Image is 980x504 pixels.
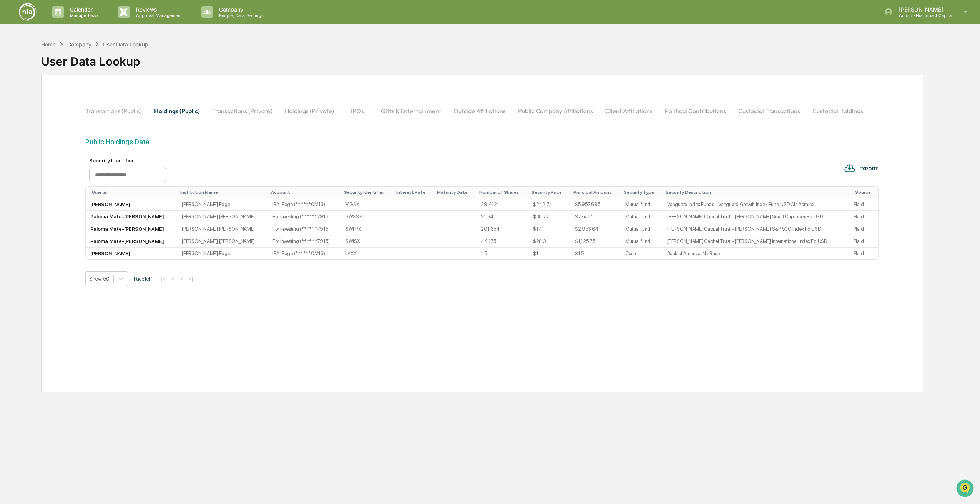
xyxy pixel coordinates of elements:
div: Security Identifier [89,157,166,164]
p: Manage Tasks [64,13,103,18]
img: 1746055101610-c473b297-6a78-478c-a979-82029cc54cd1 [8,59,22,73]
span: Attestations [63,97,95,104]
a: 🔎Data Lookup [5,108,51,122]
p: People, Data, Settings [213,13,267,18]
td: $17 [528,223,570,235]
td: Paloma Mate-[PERSON_NAME] [86,223,177,235]
button: Custodial Holdings [806,102,869,120]
div: Public Holdings Data [85,138,879,146]
div: User Data Lookup [41,48,149,68]
button: Custodial Transactions [732,102,806,120]
div: 🗄️ [56,97,62,104]
span: ▲ [103,190,107,195]
button: |< [159,276,168,282]
button: Gifts & Entertainment [375,102,447,120]
div: Security Price [532,190,567,195]
p: Reviews [130,6,186,13]
td: Plaid [849,211,878,223]
button: < [169,276,177,282]
td: 44.175 [476,235,528,248]
td: [PERSON_NAME] Capital Trust - [PERSON_NAME] S&P 500 Index Fd USD [663,223,849,235]
td: [PERSON_NAME] Edge [177,198,268,211]
td: Mutual fund [621,223,663,235]
div: Security Type [624,190,659,195]
iframe: Open customer support [955,479,976,499]
div: Start new chat [26,59,126,66]
div: EXPORT [859,166,879,172]
td: $1 [528,248,570,259]
td: [PERSON_NAME] Capital Trust - [PERSON_NAME] Small Cap Index Fd USD [663,211,849,223]
div: 🔎 [8,112,14,118]
div: User Data Lookup [103,41,148,48]
p: Approval Management [130,13,186,18]
td: 1.5 [476,248,528,259]
div: Number of Shares [479,190,525,195]
div: Company [67,41,91,48]
div: User [92,190,174,195]
button: Holdings (Private) [279,102,340,120]
td: $774.17 [570,211,621,223]
button: >| [186,276,195,282]
button: Holdings (Public) [148,102,206,120]
td: IIAXX [341,248,394,259]
div: secondary tabs example [85,102,879,120]
td: $28.3 [528,235,570,248]
span: Page 1 of 1 [134,276,153,282]
td: $242.74 [528,198,570,211]
td: Bank of America, Na Rasp [663,248,849,259]
span: Pylon [76,130,93,136]
td: Cash [621,248,663,259]
td: Mutual fund [621,235,663,248]
button: Start new chat [131,61,140,70]
div: Security Description [666,190,846,195]
a: 🗄️Attestations [53,94,98,107]
td: [PERSON_NAME] [PERSON_NAME] [177,211,268,223]
td: $5,957.695 [570,198,621,211]
span: Data Lookup [15,111,48,119]
td: [PERSON_NAME] [86,198,177,211]
p: [PERSON_NAME] [893,6,953,13]
td: [PERSON_NAME] Edge [177,248,268,259]
td: [PERSON_NAME] [86,248,177,259]
td: $1.5 [570,248,621,259]
button: Outside Affiliations [447,102,512,120]
td: Plaid [849,248,878,259]
div: Source [855,190,875,195]
td: $1,125.75 [570,235,621,248]
a: 🖐️Preclearance [5,94,53,107]
td: Mutual fund [621,198,663,211]
button: Transactions (Private) [206,102,279,120]
p: Company [213,6,267,13]
td: 29.412 [476,198,528,211]
div: We're available if you need us! [26,66,97,73]
button: Client Affiliations [599,102,659,120]
td: 201.654 [476,223,528,235]
a: Powered byPylon [54,130,93,136]
td: $38.77 [528,211,570,223]
td: Vanguard Index Funds - Vanguard Growth Index Fund USD Cls Admiral [663,198,849,211]
div: Maturity Date [437,190,473,195]
img: logo [18,3,37,21]
td: $2,953.64 [570,223,621,235]
td: Mutual fund [621,211,663,223]
td: 21.84 [476,211,528,223]
td: [PERSON_NAME] [PERSON_NAME] [177,223,268,235]
p: How can we help? [8,16,140,28]
td: Paloma Mate-[PERSON_NAME] [86,235,177,248]
button: Political Contributions [659,102,732,120]
button: Public Company Affiliations [512,102,599,120]
td: SWSSX [341,211,394,223]
div: Home [41,41,56,48]
div: 🖐️ [8,97,14,104]
img: EXPORT [844,162,855,174]
td: Paloma Mate-[PERSON_NAME] [86,211,177,223]
span: Preclearance [15,97,50,104]
td: [PERSON_NAME] Capital Trust - [PERSON_NAME] International Index Fd USD [663,235,849,248]
td: Plaid [849,198,878,211]
p: Calendar [64,6,103,13]
td: SWPPX [341,223,394,235]
div: Interest Rate [396,190,431,195]
td: SWISX [341,235,394,248]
